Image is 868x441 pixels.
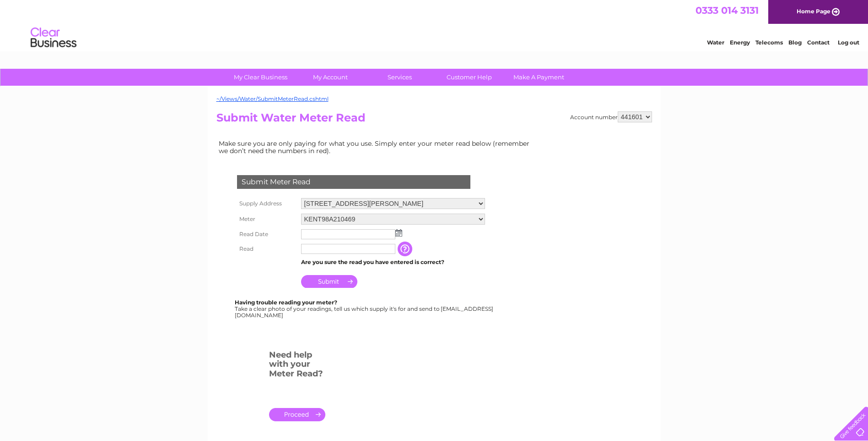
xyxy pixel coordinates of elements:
th: Meter [235,211,299,227]
a: My Clear Business [223,69,298,86]
th: Read Date [235,227,299,242]
a: . [269,408,325,421]
a: Telecoms [755,39,783,46]
td: Make sure you are only paying for what you use. Simply enter your meter read below (remember we d... [216,138,537,157]
th: Read [235,242,299,256]
b: Having trouble reading your meter? [235,299,337,306]
h3: Need help with your Meter Read? [269,348,325,383]
td: Are you sure the read you have entered is correct? [299,256,487,268]
a: Log out [838,39,859,46]
div: Take a clear photo of your readings, tell us which supply it's for and send to [EMAIL_ADDRESS][DO... [235,299,495,318]
h2: Submit Water Meter Read [216,111,652,129]
div: Submit Meter Read [237,175,470,189]
img: logo.png [30,24,77,52]
input: Submit [301,275,357,288]
a: Energy [730,39,750,46]
a: Water [707,39,724,46]
th: Supply Address [235,196,299,211]
a: Make A Payment [501,69,577,86]
a: Customer Help [431,69,507,86]
a: ~/Views/Water/SubmitMeterRead.cshtml [216,95,329,102]
a: Services [362,69,437,86]
a: Blog [788,39,802,46]
a: Contact [807,39,830,46]
div: Clear Business is a trading name of Verastar Limited (registered in [GEOGRAPHIC_DATA] No. 3667643... [218,5,651,44]
a: My Account [292,69,368,86]
div: Account number [570,111,652,122]
input: Information [398,242,414,256]
img: ... [395,229,402,237]
a: 0333 014 3131 [695,5,759,16]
